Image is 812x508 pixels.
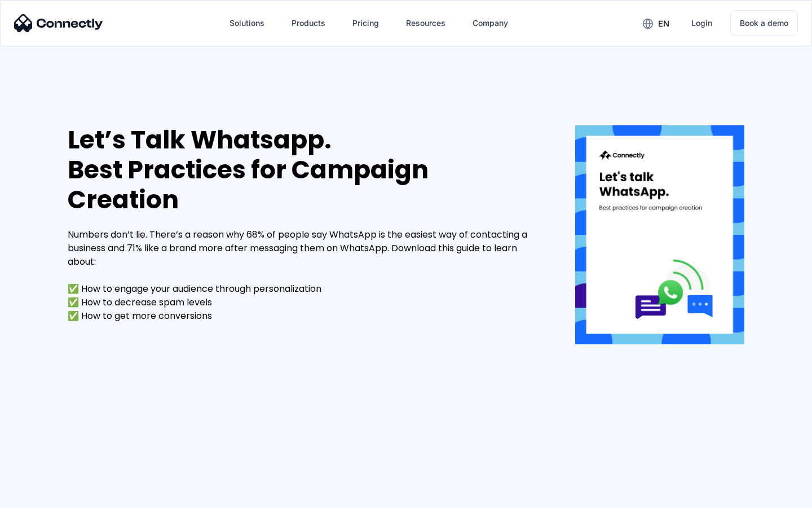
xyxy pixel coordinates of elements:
a: Pricing [343,10,388,37]
div: Pricing [352,15,379,31]
ul: Language list [23,488,68,504]
div: Numbers don’t lie. There’s a reason why 68% of people say WhatsApp is the easiest way of contacti... [68,228,541,323]
div: Login [691,15,712,31]
aside: Language selected: English [11,488,68,504]
div: Solutions [230,15,264,31]
img: Connectly Logo [14,14,103,32]
div: en [634,15,678,32]
div: en [658,16,669,32]
div: Resources [397,10,454,37]
div: Resources [406,15,445,31]
a: Login [682,10,721,37]
div: Company [473,15,508,31]
div: Products [283,10,334,37]
div: Solutions [220,10,273,37]
div: Company [464,10,517,37]
div: Products [292,15,325,31]
a: Book a demo [730,10,798,36]
div: Let’s Talk Whatsapp. Best Practices for Campaign Creation [68,125,541,214]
